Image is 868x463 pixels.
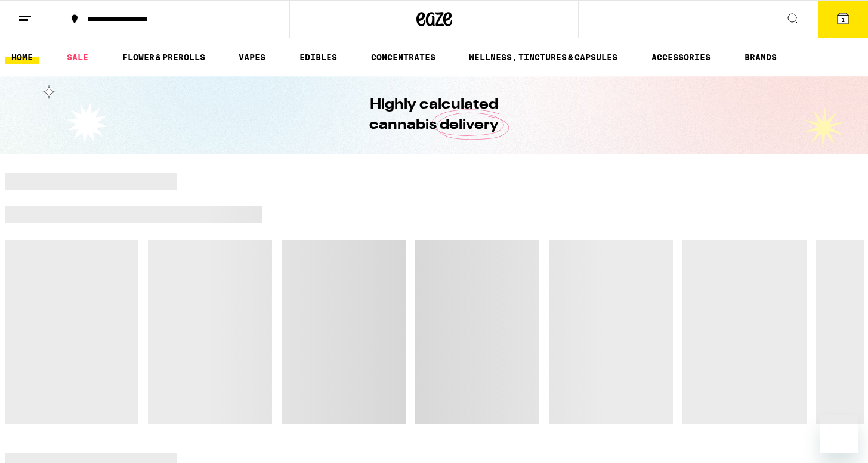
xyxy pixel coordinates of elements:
a: BRANDS [739,50,783,64]
h1: Highly calculated cannabis delivery [336,95,533,135]
a: WELLNESS, TINCTURES & CAPSULES [463,50,623,64]
a: ACCESSORIES [645,50,716,64]
iframe: Button to launch messaging window [820,415,858,453]
a: FLOWER & PREROLLS [116,50,211,64]
a: CONCENTRATES [365,50,441,64]
span: 1 [841,16,845,23]
button: 1 [818,1,868,38]
a: SALE [61,50,94,64]
a: HOME [5,50,39,64]
a: EDIBLES [294,50,343,64]
a: VAPES [233,50,271,64]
